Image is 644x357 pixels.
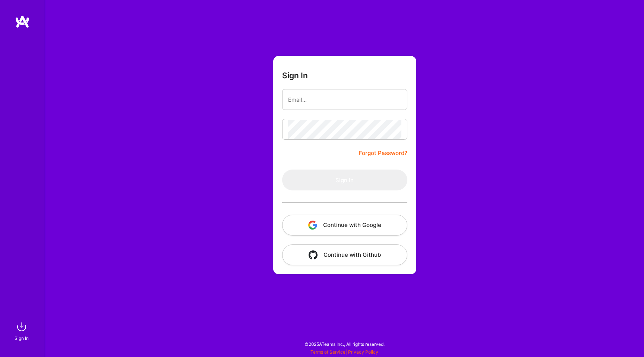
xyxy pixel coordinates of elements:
[282,244,407,265] button: Continue with Github
[310,349,378,355] span: |
[309,250,318,259] img: icon
[288,90,401,109] input: Email...
[282,71,308,80] h3: Sign In
[308,221,317,230] img: icon
[45,335,644,353] div: © 2025 ATeams Inc., All rights reserved.
[14,319,29,334] img: sign in
[348,349,378,355] a: Privacy Policy
[359,149,407,158] a: Forgot Password?
[15,334,29,342] div: Sign In
[282,215,407,236] button: Continue with Google
[15,15,30,28] img: logo
[310,349,345,355] a: Terms of Service
[16,319,29,342] a: sign inSign In
[282,170,407,190] button: Sign In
